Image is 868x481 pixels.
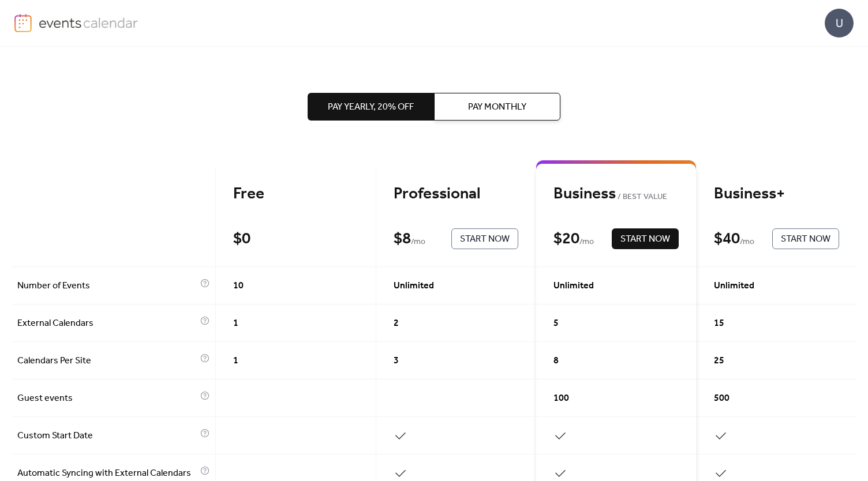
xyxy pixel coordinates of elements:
[17,467,197,480] span: Automatic Syncing with External Calendars
[553,354,559,368] span: 8
[233,279,244,293] span: 10
[233,184,358,204] div: Free
[468,100,526,114] span: Pay Monthly
[451,228,518,249] button: Start Now
[714,392,729,405] span: 500
[17,429,197,443] span: Custom Start Date
[233,354,238,368] span: 1
[434,93,560,121] button: Pay Monthly
[411,235,425,249] span: / mo
[553,392,569,405] span: 100
[740,235,754,249] span: / mo
[620,232,670,246] span: Start Now
[714,229,740,249] div: $ 40
[616,190,667,204] span: BEST VALUE
[781,232,830,246] span: Start Now
[394,279,434,293] span: Unlimited
[233,229,250,249] div: $ 0
[553,229,579,249] div: $ 20
[825,9,854,37] div: U
[714,184,839,204] div: Business+
[460,232,510,246] span: Start Now
[394,354,399,368] span: 3
[714,279,754,293] span: Unlimited
[17,392,197,405] span: Guest events
[328,100,414,114] span: Pay Yearly, 20% off
[39,14,139,31] img: logo-type
[17,279,197,293] span: Number of Events
[394,317,399,330] span: 2
[553,279,594,293] span: Unlimited
[553,317,559,330] span: 5
[612,228,679,249] button: Start Now
[17,317,197,330] span: External Calendars
[579,235,594,249] span: / mo
[714,317,724,330] span: 15
[394,184,519,204] div: Professional
[233,317,238,330] span: 1
[553,184,679,204] div: Business
[14,14,32,32] img: logo
[308,93,434,121] button: Pay Yearly, 20% off
[772,228,839,249] button: Start Now
[394,229,411,249] div: $ 8
[714,354,724,368] span: 25
[17,354,197,368] span: Calendars Per Site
